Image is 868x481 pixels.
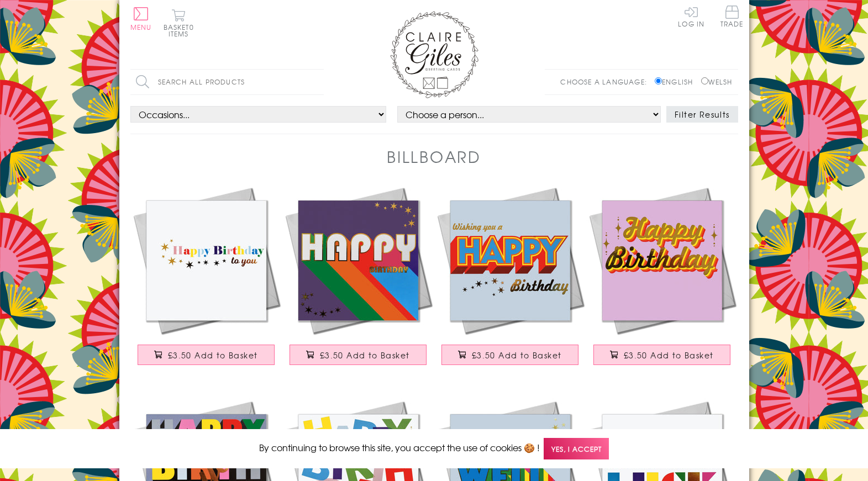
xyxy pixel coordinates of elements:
[282,184,434,376] a: Birthday Card, Happy Birthday, Rainbow colours, with gold foil £3.50 Add to Basket
[130,22,152,32] span: Menu
[720,6,744,27] span: Trade
[655,77,698,87] label: English
[168,350,258,361] span: £3.50 Add to Basket
[130,70,324,94] input: Search all products
[701,77,708,84] input: Welsh
[544,438,609,459] span: Yes, I accept
[472,350,562,361] span: £3.50 Add to Basket
[720,6,744,29] a: Trade
[130,184,282,376] a: Birthday Card, Happy Birthday to You, Rainbow colours, with gold foil £3.50 Add to Basket
[282,184,434,336] img: Birthday Card, Happy Birthday, Rainbow colours, with gold foil
[138,345,275,365] button: £3.50 Add to Basket
[434,184,586,376] a: Birthday Card, Wishing you a Happy Birthday, Block letters, with gold foil £3.50 Add to Basket
[434,184,586,336] img: Birthday Card, Wishing you a Happy Birthday, Block letters, with gold foil
[290,345,427,365] button: £3.50 Add to Basket
[320,350,410,361] span: £3.50 Add to Basket
[624,350,714,361] span: £3.50 Add to Basket
[130,7,152,30] button: Menu
[678,6,704,27] a: Log In
[586,184,738,336] img: Birthday Card, Happy Birthday, Pink background and stars, with gold foil
[130,184,282,336] img: Birthday Card, Happy Birthday to You, Rainbow colours, with gold foil
[169,22,194,39] span: 0 items
[560,77,653,87] p: Choose a language:
[655,77,662,84] input: English
[593,345,730,365] button: £3.50 Add to Basket
[701,77,733,87] label: Welsh
[441,345,578,365] button: £3.50 Add to Basket
[666,106,738,123] button: Filter Results
[387,145,481,168] h1: Billboard
[313,70,324,94] input: Search
[586,184,738,376] a: Birthday Card, Happy Birthday, Pink background and stars, with gold foil £3.50 Add to Basket
[390,11,478,98] img: Claire Giles Greetings Cards
[164,9,194,37] button: Basket0 items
